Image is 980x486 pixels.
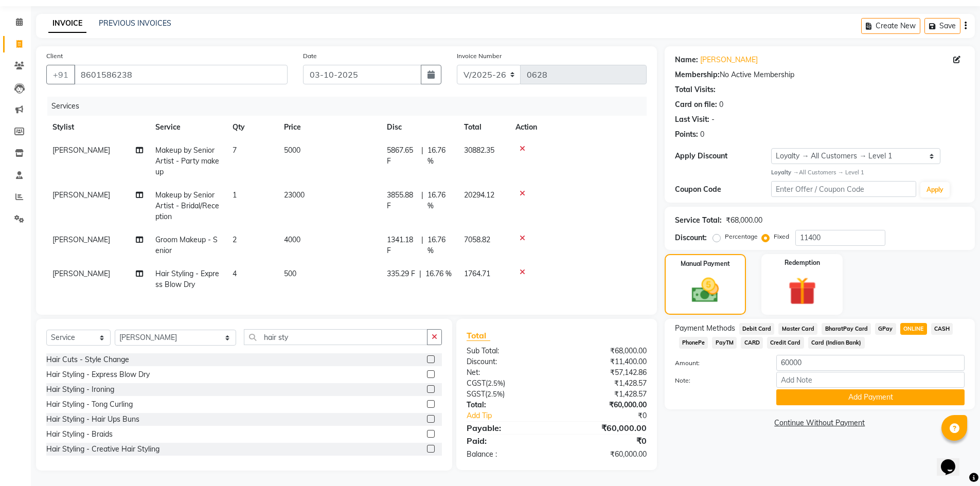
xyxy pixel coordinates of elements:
label: Percentage [725,232,758,241]
span: [PERSON_NAME] [52,235,110,244]
th: Stylist [46,116,149,139]
button: Create New [861,18,920,34]
div: ₹68,000.00 [726,215,762,226]
span: Master Card [778,323,817,335]
div: ₹0 [573,410,654,421]
th: Disc [381,116,458,139]
span: Card (Indian Bank) [808,337,865,349]
span: 1341.18 F [387,235,417,256]
div: Hair Styling - Hair Ups Buns [46,414,139,425]
span: | [421,190,423,211]
div: No Active Membership [675,69,965,80]
label: Date [303,51,317,61]
span: | [421,145,423,167]
label: Note: [667,376,769,385]
div: ( ) [459,389,557,400]
div: Balance : [459,449,557,460]
div: Services [47,97,654,116]
div: Discount: [459,356,557,367]
div: Hair Styling - Braids [46,429,113,440]
th: Qty [226,116,278,139]
span: 4000 [284,235,300,244]
span: 7 [233,146,237,155]
span: 2.5% [487,390,503,398]
span: 5867.65 F [387,145,417,167]
div: ₹57,142.86 [557,367,654,378]
div: Hair Styling - Creative Hair Styling [46,444,159,455]
div: Hair Cuts - Style Change [46,354,129,365]
div: Last Visit: [675,114,709,125]
span: PhonePe [679,337,708,349]
span: 20294.12 [464,190,494,200]
strong: Loyalty → [771,169,798,176]
input: Search by Name/Mobile/Email/Code [74,65,288,84]
span: CARD [741,337,763,349]
th: Action [509,116,647,139]
a: PREVIOUS INVOICES [99,19,171,28]
span: 23000 [284,190,305,200]
span: 2.5% [488,379,503,387]
div: All Customers → Level 1 [771,168,965,177]
a: Add Tip [459,410,573,421]
input: Amount [776,355,965,371]
button: Apply [920,182,950,197]
div: ₹60,000.00 [557,400,654,410]
iframe: chat widget [937,445,970,476]
div: Name: [675,55,698,65]
div: ₹0 [557,435,654,447]
div: Hair Styling - Ironing [46,384,114,395]
span: 5000 [284,146,300,155]
div: ( ) [459,378,557,389]
div: ₹60,000.00 [557,449,654,460]
div: ₹68,000.00 [557,346,654,356]
th: Service [149,116,226,139]
div: 0 [700,129,704,140]
span: | [421,235,423,256]
span: PayTM [712,337,737,349]
img: _cash.svg [683,275,727,306]
img: _gift.svg [779,274,825,309]
span: 30882.35 [464,146,494,155]
input: Enter Offer / Coupon Code [771,181,916,197]
div: Payable: [459,422,557,434]
span: SGST [467,389,485,399]
span: 335.29 F [387,268,415,279]
label: Manual Payment [681,259,730,268]
div: Service Total: [675,215,722,226]
div: Discount: [675,232,707,243]
span: Payment Methods [675,323,735,334]
span: 1 [233,190,237,200]
label: Fixed [774,232,789,241]
span: Hair Styling - Express Blow Dry [155,269,219,289]
div: Points: [675,129,698,140]
div: Hair Styling - Express Blow Dry [46,369,150,380]
div: Net: [459,367,557,378]
span: Credit Card [767,337,804,349]
span: 7058.82 [464,235,490,244]
div: Hair Styling - Tong Curling [46,399,133,410]
span: | [419,268,421,279]
div: Paid: [459,435,557,447]
span: CGST [467,379,486,388]
span: 16.76 % [427,235,452,256]
span: 3855.88 F [387,190,417,211]
div: Total: [459,400,557,410]
span: 1764.71 [464,269,490,278]
span: Total [467,330,490,341]
label: Amount: [667,358,769,368]
span: ONLINE [900,323,927,335]
button: +91 [46,65,75,84]
span: Makeup by Senior Artist - Bridal/Reception [155,190,219,221]
span: 2 [233,235,237,244]
button: Add Payment [776,389,965,405]
div: Sub Total: [459,346,557,356]
div: Membership: [675,69,720,80]
div: ₹1,428.57 [557,389,654,400]
span: 16.76 % [425,268,452,279]
input: Add Note [776,372,965,388]
a: Continue Without Payment [667,418,973,428]
span: 4 [233,269,237,278]
div: 0 [719,99,723,110]
span: 16.76 % [427,190,452,211]
span: 500 [284,269,296,278]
